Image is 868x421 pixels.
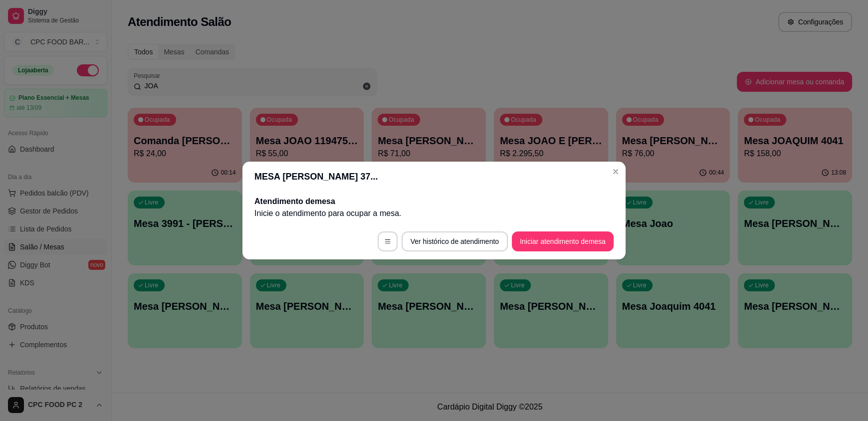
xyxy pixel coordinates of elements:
button: Ver histórico de atendimento [402,231,508,251]
header: MESA [PERSON_NAME] 37... [242,162,626,192]
button: Close [608,164,624,180]
button: Iniciar atendimento demesa [512,231,614,251]
p: Inicie o atendimento para ocupar a mesa . [254,208,614,219]
h2: Atendimento de mesa [254,196,614,208]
